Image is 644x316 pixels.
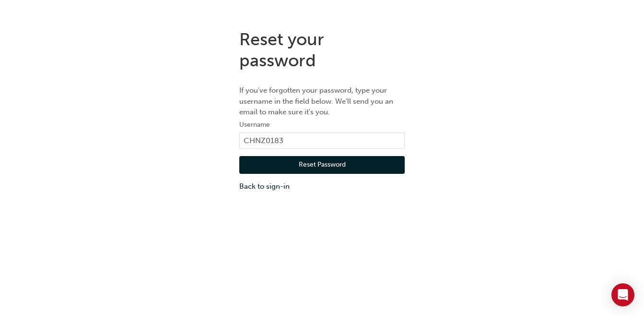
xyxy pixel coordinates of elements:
label: Username [239,119,405,131]
h1: Reset your password [239,29,405,71]
p: If you've forgotten your password, type your username in the field below. We'll send you an email... [239,85,405,118]
input: Username [239,133,405,149]
button: Reset Password [239,156,405,174]
a: Back to sign-in [239,181,405,192]
div: Open Intercom Messenger [611,283,634,306]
